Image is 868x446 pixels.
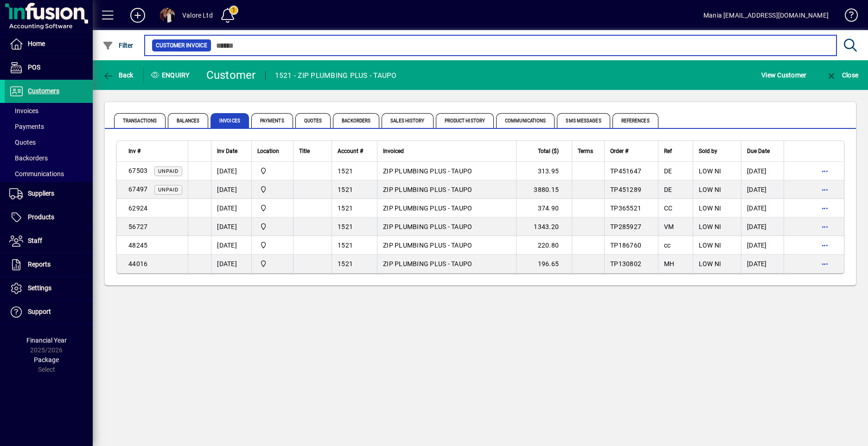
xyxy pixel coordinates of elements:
button: More options [817,182,832,197]
span: Communications [9,170,64,178]
span: ZIP PLUMBING PLUS - TAUPO [383,204,472,212]
span: Total ($) [538,146,559,156]
td: [DATE] [211,180,251,199]
a: Staff [5,229,93,253]
app-page-header-button: Close enquiry [816,67,868,83]
span: View Customer [761,68,806,83]
span: TP285927 [610,223,641,230]
span: LOW NI [699,223,721,230]
span: Balances [168,113,208,128]
td: [DATE] [211,217,251,236]
button: Profile [153,7,182,24]
span: Filter [102,42,134,49]
span: Reports [28,261,51,268]
div: Total ($) [522,146,567,156]
span: Quotes [9,139,36,146]
a: Payments [5,119,93,134]
span: 62924 [128,204,147,212]
span: LOW NI [699,167,721,175]
div: 1521 - ZIP PLUMBING PLUS - TAUPO [275,68,397,83]
span: 1521 [338,260,353,268]
a: Invoices [5,103,93,119]
span: LOW NI [699,242,721,249]
div: Ref [664,146,687,156]
span: POS [28,64,40,71]
td: 313.95 [516,162,572,180]
div: Customer [206,68,256,83]
span: TP451289 [610,186,641,193]
td: 1343.20 [516,217,572,236]
td: [DATE] [211,199,251,217]
span: Home [28,40,45,47]
span: 1521 [338,223,353,230]
div: Valore Ltd [182,8,213,23]
a: POS [5,56,93,79]
td: [DATE] [741,180,784,199]
span: Payments [9,123,44,130]
td: 3880.15 [516,180,572,199]
span: Transactions [114,113,166,128]
span: TP365521 [610,204,641,212]
span: ZIP PLUMBING PLUS - TAUPO [383,223,472,230]
span: Settings [28,284,51,292]
button: More options [817,201,832,216]
span: Backorders [9,154,48,162]
span: Close [826,71,858,79]
span: Sales History [382,113,433,128]
span: Ref [664,146,672,156]
button: More options [817,219,832,234]
span: Sold by [699,146,717,156]
span: TP451647 [610,167,641,175]
span: 1521 [338,186,353,193]
a: Reports [5,253,93,276]
span: 1521 [338,204,353,212]
span: Customer Invoice [156,41,207,50]
span: ZIP PLUMBING PLUS - TAUPO [383,167,472,175]
span: Backorders [333,113,379,128]
td: 374.90 [516,199,572,217]
a: Quotes [5,134,93,150]
div: Inv Date [217,146,246,156]
span: ZIP PLUMBING PLUS - TAUPO [383,260,472,268]
span: Product History [436,113,494,128]
td: [DATE] [741,236,784,255]
td: [DATE] [741,162,784,180]
span: Inv # [128,146,140,156]
div: Enquiry [144,68,199,83]
span: 48245 [128,242,147,249]
span: 67503 [128,167,147,174]
div: Inv # [128,146,182,156]
span: Support [28,308,51,315]
app-page-header-button: Back [93,67,144,83]
span: Title [299,146,310,156]
span: Package [34,356,59,363]
span: References [613,113,658,128]
span: Unpaid [158,187,179,193]
div: Due Date [747,146,778,156]
span: Unpaid [158,168,179,174]
button: More options [817,164,832,178]
span: Payments [251,113,293,128]
span: TP130802 [610,260,641,268]
span: DE [664,186,672,193]
td: [DATE] [211,236,251,255]
span: Suppliers [28,190,54,197]
span: Products [28,213,54,221]
td: 220.80 [516,236,572,255]
div: Title [299,146,326,156]
span: LOW NI [699,204,721,212]
span: SMS Messages [557,113,610,128]
span: MH [664,260,675,268]
span: Quotes [295,113,331,128]
span: Staff [28,237,42,244]
span: Invoiced [383,146,404,156]
span: LOW NI [699,260,721,268]
a: Support [5,300,93,324]
span: VM [664,223,674,230]
div: Invoiced [383,146,511,156]
button: More options [817,256,832,271]
span: Back [102,71,134,79]
span: HILLCREST WAREHOUSE [257,185,287,195]
div: Location [257,146,287,156]
span: Due Date [747,146,770,156]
